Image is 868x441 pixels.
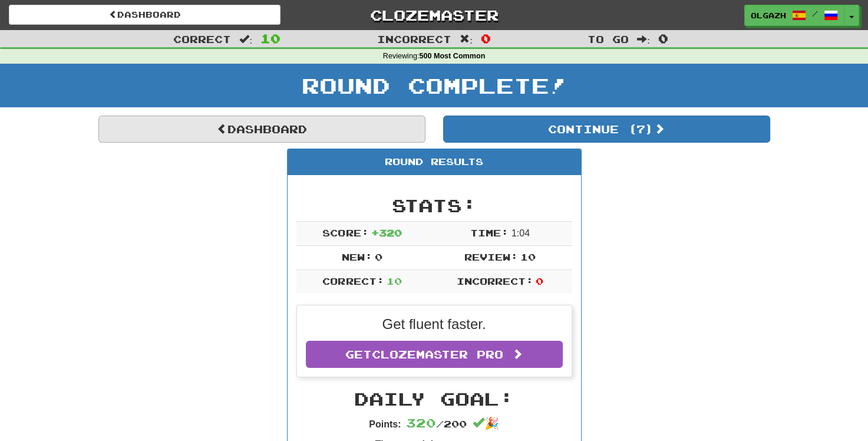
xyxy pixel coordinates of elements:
[260,31,280,45] span: 10
[520,251,536,262] span: 10
[173,33,231,45] span: Correct
[375,251,382,262] span: 0
[298,5,570,25] a: Clozemaster
[460,34,473,44] span: :
[637,34,650,44] span: :
[406,416,436,430] span: 320
[296,196,572,215] h2: Stats:
[306,314,563,334] p: Get fluent faster.
[288,149,581,175] div: Round Results
[296,389,572,409] h2: Daily Goal:
[371,227,402,238] span: + 320
[406,418,467,429] span: / 200
[588,33,629,45] span: To go
[443,116,770,143] button: Continue (7)
[239,34,252,44] span: :
[98,116,425,143] a: Dashboard
[372,348,503,361] span: Clozemaster Pro
[751,10,786,21] span: OlgaZh
[511,228,530,238] span: 1 : 0 4
[322,227,368,238] span: Score:
[419,52,485,60] strong: 500 Most Common
[812,9,818,18] span: /
[473,417,499,430] span: 🎉
[342,251,372,262] span: New:
[4,74,864,97] h1: Round Complete!
[470,227,509,238] span: Time:
[387,275,402,287] span: 10
[536,275,543,287] span: 0
[322,275,384,287] span: Correct:
[377,33,451,45] span: Incorrect
[658,31,668,45] span: 0
[481,31,491,45] span: 0
[457,275,533,287] span: Incorrect:
[306,341,563,368] a: GetClozemaster Pro
[744,5,844,26] a: OlgaZh /
[9,5,280,25] a: Dashboard
[464,251,518,262] span: Review:
[369,419,401,429] strong: Points:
